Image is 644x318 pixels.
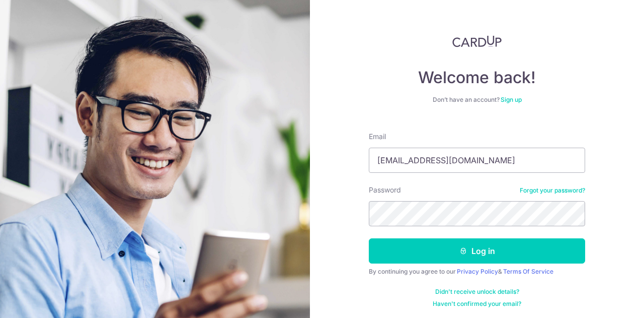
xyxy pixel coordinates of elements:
a: Privacy Policy [457,268,498,275]
h4: Welcome back! [369,68,585,88]
img: CardUp Logo [452,35,502,47]
input: Enter your Email [369,148,585,173]
a: Terms Of Service [503,268,553,275]
a: Haven't confirmed your email? [433,300,521,308]
a: Didn't receive unlock details? [435,288,519,296]
button: Log in [369,238,585,264]
label: Password [369,185,401,195]
div: By continuing you agree to our & [369,268,585,276]
div: Don’t have an account? [369,96,585,104]
a: Forgot your password? [520,186,585,195]
a: Sign up [501,96,522,103]
label: Email [369,132,386,142]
